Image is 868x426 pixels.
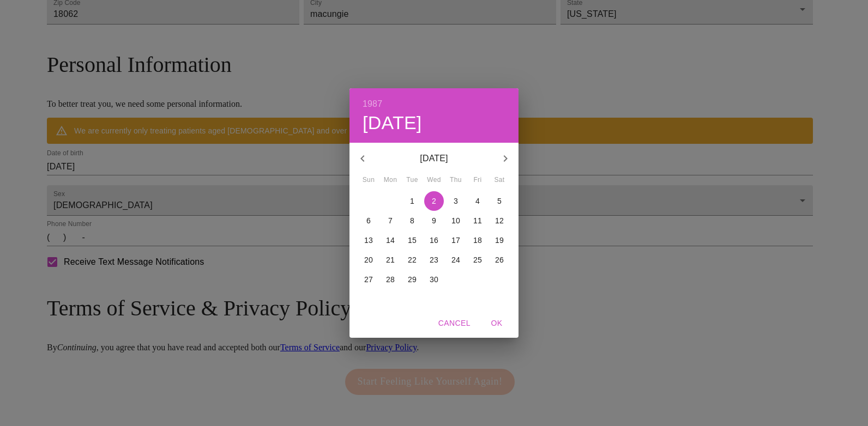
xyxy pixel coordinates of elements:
button: 15 [402,230,422,250]
p: 13 [364,235,373,246]
button: 7 [381,211,400,230]
p: 2 [432,196,436,206]
button: 28 [381,270,400,289]
p: 1 [410,196,414,206]
p: 16 [430,235,438,246]
p: 25 [473,254,482,265]
button: 8 [402,211,422,230]
span: Wed [424,175,444,186]
button: [DATE] [363,112,422,135]
button: 18 [468,230,487,250]
span: Mon [381,175,400,186]
p: 12 [495,215,504,226]
p: 24 [451,254,460,265]
button: Cancel [434,313,475,333]
p: 22 [408,254,417,265]
button: 1 [402,191,422,211]
p: 9 [432,215,436,226]
p: 26 [495,254,504,265]
p: 20 [364,254,373,265]
button: 22 [402,250,422,270]
p: 6 [366,215,371,226]
p: 8 [410,215,414,226]
p: 10 [451,215,460,226]
button: 11 [468,211,487,230]
p: 19 [495,235,504,246]
button: 24 [446,250,466,270]
p: 7 [388,215,393,226]
p: 23 [430,254,438,265]
button: OK [479,313,514,333]
p: 5 [497,196,502,206]
p: 27 [364,274,373,285]
button: 16 [424,230,444,250]
span: Thu [446,175,466,186]
p: 17 [451,235,460,246]
button: 10 [446,211,466,230]
button: 14 [381,230,400,250]
button: 6 [359,211,378,230]
p: 14 [386,235,395,246]
button: 4 [468,191,487,211]
button: 30 [424,270,444,289]
button: 12 [490,211,509,230]
button: 13 [359,230,378,250]
p: 11 [473,215,482,226]
p: 30 [430,274,438,285]
button: 21 [381,250,400,270]
button: 27 [359,270,378,289]
span: Sat [490,175,509,186]
button: 25 [468,250,487,270]
span: Cancel [438,317,471,330]
button: 20 [359,250,378,270]
span: Sun [359,175,378,186]
button: 19 [490,230,509,250]
p: 21 [386,254,395,265]
button: 5 [490,191,509,211]
p: 15 [408,235,417,246]
span: Tue [402,175,422,186]
button: 2 [424,191,444,211]
button: 23 [424,250,444,270]
span: Fri [468,175,487,186]
p: 3 [454,196,458,206]
p: 29 [408,274,417,285]
p: 4 [475,196,480,206]
button: 9 [424,211,444,230]
p: 18 [473,235,482,246]
p: 28 [386,274,395,285]
button: 17 [446,230,466,250]
p: [DATE] [376,152,492,165]
button: 1987 [363,96,382,112]
button: 26 [490,250,509,270]
button: 29 [402,270,422,289]
span: OK [484,317,510,330]
button: 3 [446,191,466,211]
